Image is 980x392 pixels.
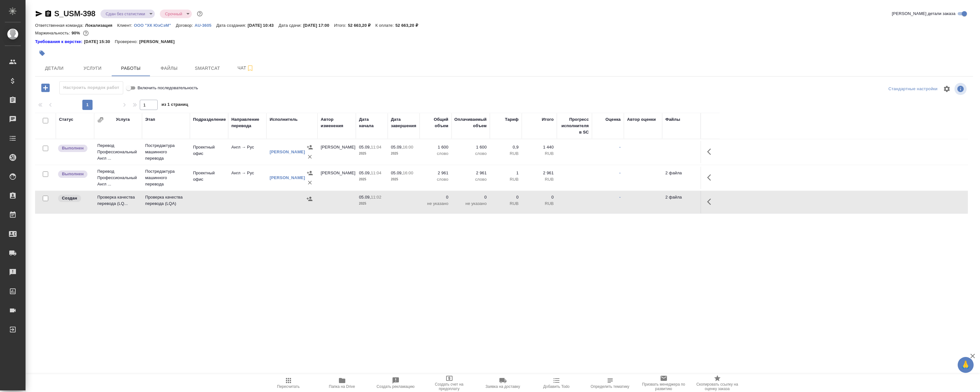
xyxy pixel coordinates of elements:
p: 90% [71,31,81,35]
td: Англ → Рус [228,167,266,189]
div: Файлы [665,116,680,123]
p: Ответственная команда: [35,23,85,28]
p: [DATE] 17:00 [303,23,334,28]
p: не указано [423,200,448,207]
p: 2025 [391,176,416,183]
p: 1 440 [525,144,554,150]
td: Англ → Рус [228,141,266,163]
div: Итого [542,116,554,123]
span: Настроить таблицу [939,81,954,97]
p: Постредактура машинного перевода [145,142,187,162]
div: Дата начала [359,116,385,129]
td: Перевод Профессиональный Англ ... [94,165,142,191]
span: Посмотреть информацию [954,83,968,95]
p: Локализация [85,23,117,28]
p: слово [455,150,487,157]
p: [DATE] 15:30 [84,39,115,45]
span: Детали [39,64,70,72]
a: [PERSON_NAME] [270,175,305,180]
a: - [619,171,621,175]
div: Исполнитель [270,116,298,123]
button: Скопировать ссылку [44,10,52,18]
p: RUB [525,200,554,207]
div: Оплачиваемый объем [454,116,487,129]
p: слово [423,150,448,157]
a: ООО "ХК ЮэСэМ" [134,22,176,28]
td: [PERSON_NAME] [318,167,356,189]
p: 1 600 [423,144,448,150]
p: 2025 [359,200,385,207]
div: Нажми, чтобы открыть папку с инструкцией [35,39,84,45]
a: - [619,145,621,149]
p: 2 961 [455,170,487,176]
p: 05.09, [391,171,403,175]
p: слово [455,176,487,183]
button: Добавить тэг [35,46,49,60]
p: 05.09, [359,171,371,175]
p: 2025 [359,176,385,183]
p: К оплате: [375,23,395,28]
div: Подразделение [193,116,226,123]
p: RUB [525,150,554,157]
p: 52 663,20 ₽ [395,23,423,28]
p: 16:00 [403,145,413,149]
p: Проверка качества перевода (LQA) [145,194,187,207]
div: Автор изменения [321,116,353,129]
p: 1 600 [455,144,487,150]
p: AU-3605 [195,23,216,28]
p: 11:04 [371,171,381,175]
p: 11:02 [371,195,381,200]
p: 05.09, [359,195,371,200]
button: Добавить работу [37,81,54,94]
p: 0,9 [493,144,519,150]
div: Этап [145,116,155,123]
span: 🙏 [960,358,971,372]
button: Назначить [305,194,314,204]
span: Чат [230,64,261,72]
p: RUB [493,200,519,207]
button: Удалить [305,178,315,187]
div: Дата завершения [391,116,416,129]
p: 05.09, [359,145,371,149]
p: Дата создания: [216,23,248,28]
p: 52 663,20 ₽ [348,23,375,28]
p: [DATE] 10:43 [248,23,279,28]
div: Автор оценки [627,116,656,123]
button: Скопировать ссылку для ЯМессенджера [35,10,43,18]
div: Тариф [505,116,519,123]
button: Сдан без статистики [104,11,147,17]
svg: Подписаться [246,64,254,72]
p: [PERSON_NAME] [139,39,179,45]
a: AU-3605 [195,22,216,28]
span: Файлы [154,64,184,72]
p: ООО "ХК ЮэСэМ" [134,23,176,28]
div: Исполнитель завершил работу [57,170,91,178]
div: Общий объем [423,116,448,129]
td: Проверка качества перевода (LQ... [94,191,142,213]
p: не указано [455,200,487,207]
button: Назначить [305,142,315,152]
p: 2 961 [423,170,448,176]
span: Услуги [77,64,108,72]
p: Договор: [176,23,195,28]
a: Требования к верстке: [35,39,84,45]
a: [PERSON_NAME] [270,149,305,154]
span: Включить последовательность [138,85,198,91]
span: Работы [116,64,146,72]
a: - [619,195,621,200]
button: Здесь прячутся важные кнопки [703,194,719,209]
p: Клиент: [117,23,134,28]
button: 4401.00 RUB; [82,29,90,37]
p: Итого: [334,23,348,28]
p: 0 [493,194,519,200]
span: Smartcat [192,64,223,72]
p: Дата сдачи: [279,23,303,28]
p: Создан [62,195,77,201]
button: Назначить [305,168,315,178]
div: Направление перевода [231,116,263,129]
button: Срочный [163,11,184,17]
div: split button [887,84,939,94]
button: Удалить [305,152,315,162]
p: 2025 [391,150,416,157]
span: [PERSON_NAME] детали заказа [892,11,955,17]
